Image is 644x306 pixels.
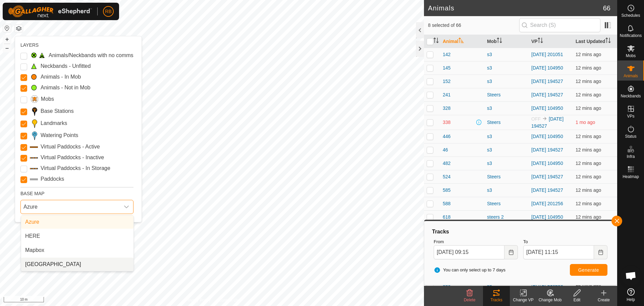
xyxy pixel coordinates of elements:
[531,161,563,166] a: [DATE] 104950
[41,175,64,183] label: Paddocks
[626,54,636,58] span: Mobs
[531,79,563,84] a: [DATE] 194527
[563,297,590,303] div: Edit
[3,44,11,52] button: –
[576,92,601,97] span: 7 Sept 2025, 11:03 am
[443,133,450,140] span: 446
[434,267,505,273] span: You can only select up to 7 days
[624,74,638,78] span: Animals
[487,91,526,98] div: Steers
[542,116,547,121] img: to
[487,78,526,85] div: s3
[487,51,526,58] div: s3
[41,73,81,81] label: Animals - In Mob
[531,65,563,71] a: [DATE] 104950
[428,4,603,12] h2: Animals
[497,39,502,44] p-sorticon: Activate to sort
[25,260,81,268] span: [GEOGRAPHIC_DATA]
[459,39,464,44] p-sorticon: Activate to sort
[443,146,448,154] span: 46
[523,238,607,245] label: To
[576,161,601,166] span: 7 Sept 2025, 11:03 am
[41,131,78,139] label: Watering Points
[483,297,510,303] div: Tracks
[49,51,133,59] label: Animals/Neckbands with no comms
[41,164,110,172] label: Virtual Paddocks - In Storage
[620,34,642,38] span: Notifications
[443,173,450,180] span: 524
[627,114,634,118] span: VPs
[219,297,238,303] a: Contact Us
[120,200,133,214] div: dropdown trigger
[531,116,541,122] span: OFF
[487,105,526,112] div: s3
[433,39,439,44] p-sorticon: Activate to sort
[41,95,54,103] label: Mobs
[487,173,526,180] div: Steers
[25,218,39,226] span: Azure
[603,3,610,13] span: 66
[487,200,526,207] div: Steers
[3,35,11,43] button: +
[621,13,640,17] span: Schedules
[428,22,519,29] span: 8 selected of 66
[25,232,40,240] span: HERE
[41,143,100,151] label: Virtual Paddocks - Active
[531,187,563,193] a: [DATE] 194527
[576,174,601,179] span: 7 Sept 2025, 11:03 am
[464,298,476,302] span: Delete
[487,146,526,154] div: s3
[531,147,563,152] a: [DATE] 194527
[531,105,563,111] a: [DATE] 104950
[625,134,636,138] span: Status
[570,264,607,276] button: Generate
[185,297,211,303] a: Privacy Policy
[440,35,484,48] th: Animal
[443,51,450,58] span: 142
[621,266,641,286] div: Open chat
[487,64,526,72] div: s3
[434,238,518,245] label: From
[576,79,601,84] span: 7 Sept 2025, 11:03 am
[576,52,601,57] span: 7 Sept 2025, 11:03 am
[531,116,563,129] a: [DATE] 194527
[8,5,92,17] img: Gallagher Logo
[21,200,120,214] span: Azure
[621,94,641,98] span: Neckbands
[443,214,450,221] span: 618
[41,119,67,127] label: Landmarks
[484,35,529,48] th: Mob
[3,24,11,32] button: Reset Map
[21,244,133,257] li: Mapbox
[576,105,601,111] span: 7 Sept 2025, 11:03 am
[487,187,526,194] div: s3
[443,119,450,126] span: 338
[431,228,610,236] div: Tracks
[487,214,526,221] div: steers 2
[443,64,450,72] span: 145
[15,25,23,33] button: Map Layers
[531,174,563,179] a: [DATE] 194527
[531,214,563,220] a: [DATE] 104950
[594,245,607,259] button: Choose Date
[487,160,526,167] div: s3
[41,84,91,92] label: Animals - Not in Mob
[627,155,635,159] span: Infra
[627,298,635,302] span: Help
[537,297,563,303] div: Change Mob
[576,65,601,71] span: 7 Sept 2025, 11:03 am
[576,201,601,206] span: 7 Sept 2025, 11:03 am
[605,39,611,44] p-sorticon: Activate to sort
[531,134,563,139] a: [DATE] 104950
[590,297,617,303] div: Create
[21,229,133,243] li: HERE
[623,175,639,179] span: Heatmap
[20,187,133,197] div: BASE MAP
[21,215,133,229] li: Azure
[41,154,104,162] label: Virtual Paddocks - Inactive
[576,120,595,125] span: 27 July 2025, 9:03 am
[510,297,537,303] div: Change VP
[443,91,450,98] span: 241
[531,52,563,57] a: [DATE] 201051
[576,134,601,139] span: 7 Sept 2025, 11:03 am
